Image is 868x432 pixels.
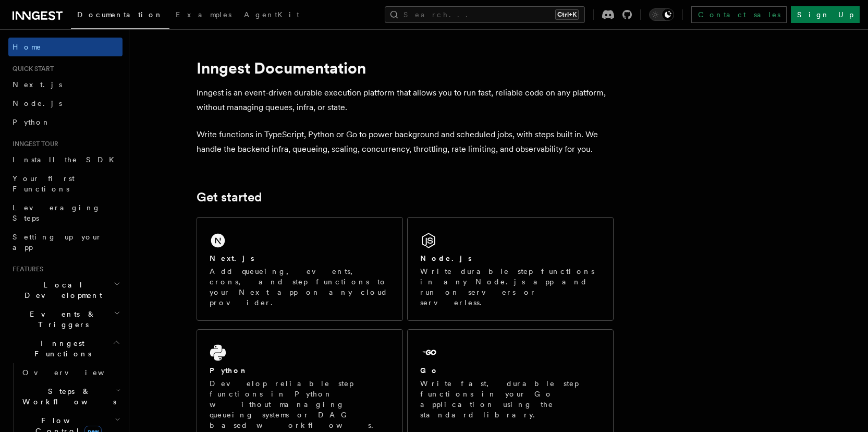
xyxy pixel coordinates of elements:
[420,378,601,420] p: Write fast, durable step functions in your Go application using the standard library.
[197,127,614,157] p: Write functions in TypeScript, Python or Go to power background and scheduled jobs, with steps bu...
[8,280,114,301] span: Local Development
[8,94,123,113] a: Node.js
[210,365,248,376] h2: Python
[169,3,238,28] a: Examples
[8,265,43,273] span: Features
[8,150,123,169] a: Install the SDK
[555,9,579,20] kbd: Ctrl+K
[8,227,123,257] a: Setting up your app
[176,10,231,19] span: Examples
[18,363,123,382] a: Overview
[8,113,123,131] a: Python
[244,10,299,19] span: AgentKit
[13,118,51,126] span: Python
[691,6,787,23] a: Contact sales
[210,378,390,430] p: Develop reliable step functions in Python without managing queueing systems or DAG based workflows.
[197,190,262,205] a: Get started
[18,386,116,407] span: Steps & Workflows
[8,198,123,227] a: Leveraging Steps
[649,8,674,21] button: Toggle dark mode
[13,233,102,251] span: Setting up your app
[197,217,403,321] a: Next.jsAdd queueing, events, crons, and step functions to your Next app on any cloud provider.
[22,368,130,377] span: Overview
[77,10,163,19] span: Documentation
[197,58,614,77] h1: Inngest Documentation
[13,203,101,222] span: Leveraging Steps
[8,309,114,330] span: Events & Triggers
[13,42,42,52] span: Home
[385,6,585,23] button: Search...Ctrl+K
[210,266,390,308] p: Add queueing, events, crons, and step functions to your Next app on any cloud provider.
[13,99,62,107] span: Node.js
[8,275,123,305] button: Local Development
[420,365,439,376] h2: Go
[8,140,58,148] span: Inngest tour
[210,253,254,263] h2: Next.js
[238,3,305,28] a: AgentKit
[8,169,123,198] a: Your first Functions
[8,334,123,363] button: Inngest Functions
[8,65,54,73] span: Quick start
[197,86,614,115] p: Inngest is an event-driven durable execution platform that allows you to run fast, reliable code ...
[8,338,113,359] span: Inngest Functions
[18,382,123,411] button: Steps & Workflows
[13,155,120,164] span: Install the SDK
[420,266,601,308] p: Write durable step functions in any Node.js app and run on servers or serverless.
[13,174,75,193] span: Your first Functions
[791,6,860,23] a: Sign Up
[407,217,614,321] a: Node.jsWrite durable step functions in any Node.js app and run on servers or serverless.
[8,75,123,94] a: Next.js
[71,3,169,29] a: Documentation
[8,305,123,334] button: Events & Triggers
[420,253,472,263] h2: Node.js
[8,38,123,56] a: Home
[13,80,62,89] span: Next.js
